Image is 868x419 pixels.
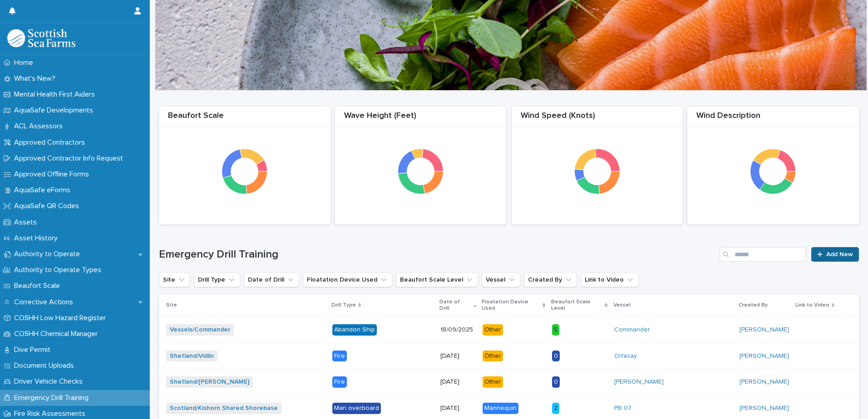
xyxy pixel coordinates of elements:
[10,282,67,290] p: Beaufort Scale
[332,324,377,336] div: Abandon Ship
[159,111,330,126] div: Beaufort Scale
[170,352,214,360] a: Shetland/Vidlin
[483,324,503,336] div: Other
[332,376,347,388] div: Fire
[10,154,130,163] p: Approved Contractor Info Request
[159,248,716,261] h1: Emergency Drill Training
[10,74,63,83] p: What's New?
[581,273,639,287] button: Link to Video
[10,250,87,258] p: Authority to Operate
[439,297,471,314] p: Date of Drill
[483,403,518,414] div: Mannequin
[482,297,540,314] p: Floatation Device Used
[10,314,113,322] p: COSHH Low Hazard Register
[552,351,560,362] div: 0
[10,298,80,307] p: Corrective Actions
[170,326,230,334] a: Vessels/Commander
[10,106,100,115] p: AquaSafe Developments
[10,377,90,386] p: Driver Vehicle Checks
[332,351,347,362] div: Fire
[551,297,603,314] p: Beaufort Scale Level
[335,111,507,126] div: Wave Height (Feet)
[613,300,631,310] p: Vessel
[7,29,75,47] img: bPIBxiqnSb2ggTQWdOVV
[440,326,475,334] p: 18/09/2025
[614,404,631,412] a: PB 07
[10,346,58,354] p: Dive Permit
[10,138,92,147] p: Approved Contractors
[10,186,78,195] p: AquaSafe eForms
[614,352,637,360] a: Orfasay
[303,273,392,287] button: Floatation Device Used
[332,403,381,414] div: Man overboard
[10,218,44,227] p: Assets
[740,404,789,412] a: [PERSON_NAME]
[159,317,859,343] tr: Vessels/Commander Abandon Ship18/09/2025Other5Commander [PERSON_NAME]
[10,202,86,210] p: AquaSafe QR Codes
[440,404,475,412] p: [DATE]
[687,111,859,126] div: Wind Description
[170,404,278,412] a: Scotland/Kishorn Shared Shorebase
[10,266,108,274] p: Authority to Operate Types
[440,378,475,386] p: [DATE]
[826,251,853,258] span: Add New
[614,326,650,334] a: Commander
[170,378,249,386] a: Shetland/[PERSON_NAME]
[524,273,577,287] button: Created By
[194,273,240,287] button: Drill Type
[10,409,93,418] p: Fire Risk Assessments
[166,300,177,310] p: Site
[740,352,789,360] a: [PERSON_NAME]
[552,403,559,414] div: 2
[396,273,478,287] button: Beaufort Scale Level
[10,361,81,370] p: Document Uploads
[10,122,70,131] p: ACL Assessors
[552,376,560,388] div: 0
[10,330,105,338] p: COSHH Chemical Manager
[10,170,96,179] p: Approved Offline Forms
[159,343,859,369] tr: Shetland/Vidlin Fire[DATE]Other0Orfasay [PERSON_NAME]
[795,300,829,310] p: Link to Video
[739,300,768,310] p: Created By
[482,273,520,287] button: Vessel
[512,111,683,126] div: Wind Speed (Knots)
[483,376,503,388] div: Other
[552,324,559,336] div: 5
[440,352,475,360] p: [DATE]
[159,369,859,395] tr: Shetland/[PERSON_NAME] Fire[DATE]Other0[PERSON_NAME] [PERSON_NAME]
[10,394,96,402] p: Emergency Drill Training
[740,326,789,334] a: [PERSON_NAME]
[159,273,190,287] button: Site
[10,234,65,243] p: Asset History
[10,90,102,99] p: Mental Health First Aiders
[244,273,299,287] button: Date of Drill
[811,247,859,262] a: Add New
[720,247,806,262] input: Search
[10,58,40,67] p: Home
[483,351,503,362] div: Other
[331,300,356,310] p: Drill Type
[740,378,789,386] a: [PERSON_NAME]
[614,378,664,386] a: [PERSON_NAME]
